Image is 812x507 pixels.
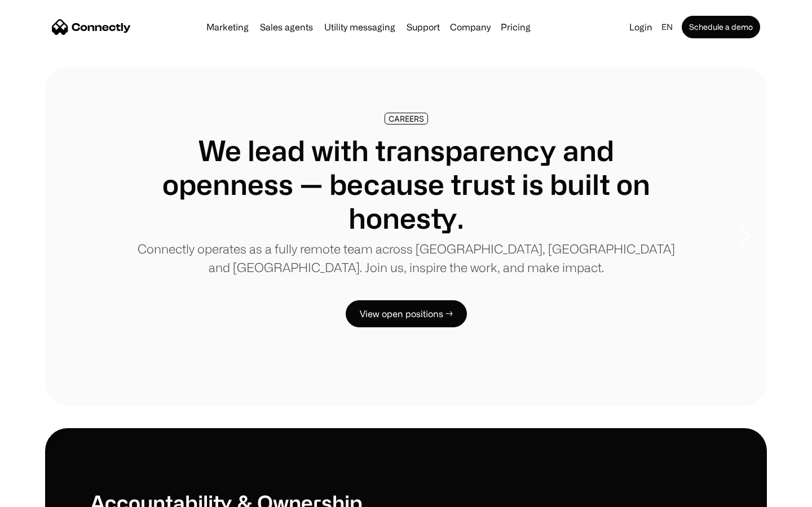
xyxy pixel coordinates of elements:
a: home [52,19,131,35]
p: Connectly operates as a fully remote team across [GEOGRAPHIC_DATA], [GEOGRAPHIC_DATA] and [GEOGRA... [135,239,677,277]
a: Schedule a demo [682,16,760,38]
a: Sales agents [255,23,317,32]
aside: Language selected: English [11,486,68,503]
ul: Language list [23,487,68,503]
a: Support [402,23,444,32]
a: Login [625,19,657,35]
a: View open positions → [346,300,467,327]
div: Company [450,19,491,35]
h1: We lead with transparency and openness — because trust is built on honesty. [135,134,677,235]
div: carousel [45,68,767,406]
div: CAREERS [389,114,424,123]
div: Company [447,19,494,35]
div: en [657,19,679,35]
a: Utility messaging [320,23,400,32]
a: Marketing [202,23,253,32]
div: 1 of 8 [45,68,767,406]
a: Pricing [496,23,535,32]
div: en [661,19,673,35]
div: next slide [722,180,767,293]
